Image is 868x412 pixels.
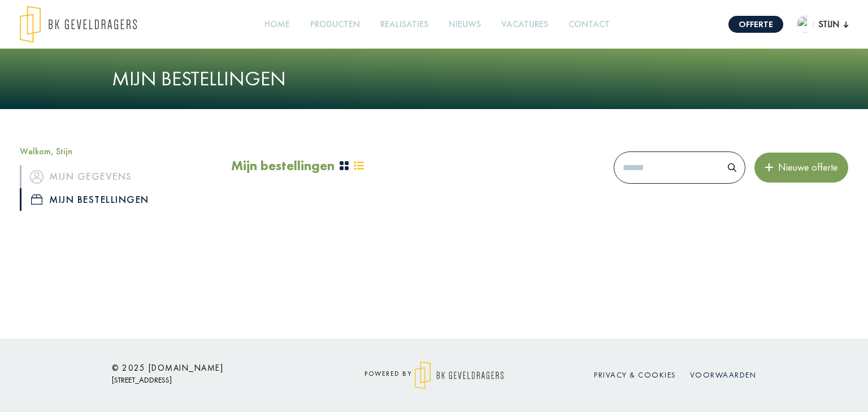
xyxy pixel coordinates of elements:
[20,165,214,188] a: iconMijn gegevens
[112,67,756,91] h1: Mijn bestellingen
[332,361,536,389] div: powered by
[112,363,315,373] h6: © 2025 [DOMAIN_NAME]
[754,153,848,182] button: Nieuwe offerte
[31,194,42,205] img: icon
[260,12,294,37] a: Home
[444,12,485,37] a: Nieuws
[20,188,214,211] a: iconMijn bestellingen
[376,12,433,37] a: Realisaties
[797,16,848,33] button: Stijn
[797,16,814,33] img: undefined
[30,170,44,184] img: icon
[564,12,614,37] a: Contact
[594,370,676,380] a: Privacy & cookies
[231,158,335,174] h2: Mijn bestellingen
[814,18,844,31] span: Stijn
[774,161,838,174] span: Nieuwe offerte
[20,146,214,157] h5: Welkom, Stijn
[690,370,757,380] a: Voorwaarden
[112,373,315,387] p: [STREET_ADDRESS]
[415,361,504,389] img: logo
[497,12,553,37] a: Vacatures
[728,163,736,172] img: search.svg
[306,12,364,37] a: Producten
[728,16,783,33] a: Offerte
[20,6,137,43] img: logo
